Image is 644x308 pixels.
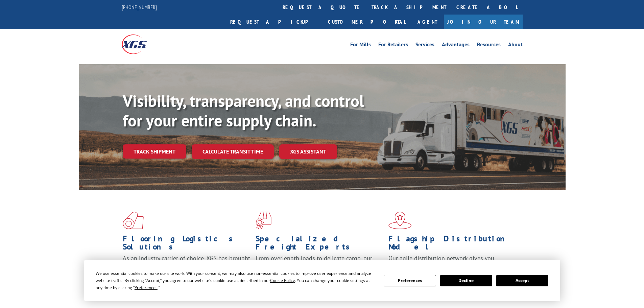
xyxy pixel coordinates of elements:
[123,254,250,278] span: As an industry carrier of choice, XGS has brought innovation and dedication to flooring logistics...
[123,235,251,254] h1: Flooring Logistics Solutions
[84,260,560,301] div: Cookie Consent Prompt
[388,254,513,270] span: Our agile distribution network gives you nationwide inventory management on demand.
[508,42,523,49] a: About
[225,15,323,29] a: Request a pickup
[123,144,186,159] a: Track shipment
[411,15,444,29] a: Agent
[96,270,376,291] div: We use essential cookies to make our site work. With your consent, we may also use non-essential ...
[388,235,516,254] h1: Flagship Distribution Model
[323,15,411,29] a: Customer Portal
[270,278,295,283] span: Cookie Policy
[415,42,434,49] a: Services
[350,42,371,49] a: For Mills
[442,42,470,49] a: Advantages
[135,285,158,290] span: Preferences
[440,275,492,286] button: Decline
[444,15,523,29] a: Join Our Team
[122,4,157,10] a: [PHONE_NUMBER]
[477,42,501,49] a: Resources
[384,275,436,286] button: Preferences
[256,212,271,229] img: xgs-icon-focused-on-flooring-red
[192,144,274,159] a: Calculate transit time
[123,90,364,131] b: Visibility, transparency, and control for your entire supply chain.
[378,42,408,49] a: For Retailers
[279,144,337,159] a: XGS ASSISTANT
[256,235,383,254] h1: Specialized Freight Experts
[123,212,144,229] img: xgs-icon-total-supply-chain-intelligence-red
[256,254,383,284] p: From overlength loads to delicate cargo, our experienced staff knows the best way to move your fr...
[496,275,548,286] button: Accept
[388,212,412,229] img: xgs-icon-flagship-distribution-model-red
